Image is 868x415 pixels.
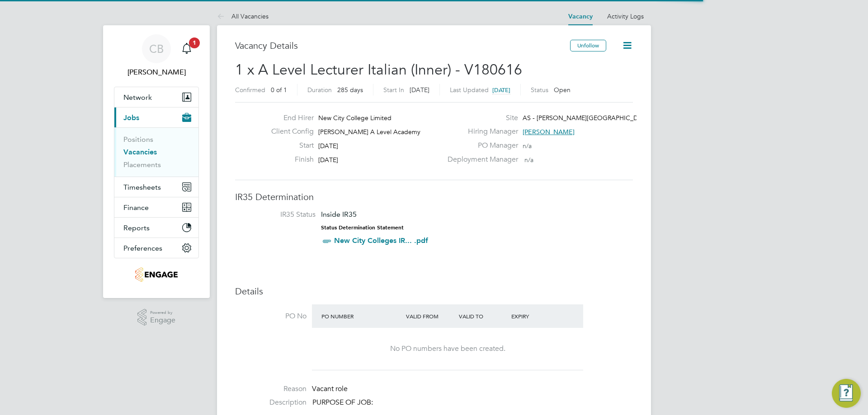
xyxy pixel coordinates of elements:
[312,398,633,407] p: PURPOSE OF JOB:
[217,12,269,20] a: All Vacancies
[321,224,404,231] strong: Status Determination Statement
[235,86,265,94] label: Confirmed
[103,25,210,298] nav: Main navigation
[178,34,196,63] a: 1
[410,86,429,94] span: [DATE]
[264,127,314,136] label: Client Config
[123,203,149,212] span: Finance
[570,40,606,51] button: Unfollow
[114,177,198,197] button: Timesheets
[123,244,162,252] span: Preferences
[123,135,153,144] a: Positions
[321,210,357,219] span: Inside IR35
[523,114,652,122] span: AS - [PERSON_NAME][GEOGRAPHIC_DATA]
[150,309,175,317] span: Powered by
[523,142,532,150] span: n/a
[123,224,150,232] span: Reports
[235,285,633,297] h3: Details
[318,156,338,164] span: [DATE]
[114,107,198,127] button: Jobs
[523,128,575,136] span: [PERSON_NAME]
[235,191,633,203] h3: IR35 Determination
[235,384,307,394] label: Reason
[318,142,338,150] span: [DATE]
[244,210,316,219] label: IR35 Status
[150,317,175,324] span: Engage
[235,40,570,51] h3: Vacancy Details
[123,160,161,169] a: Placements
[235,398,307,407] label: Description
[457,308,509,324] div: Valid To
[123,93,152,102] span: Network
[509,308,562,324] div: Expiry
[607,12,644,20] a: Activity Logs
[189,37,200,48] span: 1
[235,312,307,321] label: PO No
[442,141,518,150] label: PO Manager
[524,156,533,164] span: n/a
[312,384,348,393] span: Vacant role
[114,34,199,78] a: CB[PERSON_NAME]
[383,86,404,94] label: Start In
[334,236,428,245] a: New City Colleges IR... .pdf
[307,86,332,94] label: Duration
[235,61,522,79] span: 1 x A Level Lecturer Italian (Inner) - V180616
[114,87,198,107] button: Network
[137,309,176,326] a: Powered byEngage
[271,86,287,94] span: 0 of 1
[114,218,198,238] button: Reports
[135,267,177,282] img: jambo-logo-retina.png
[492,86,510,94] span: [DATE]
[114,67,199,78] span: Cameron Bishop
[149,43,164,55] span: CB
[264,155,314,164] label: Finish
[114,127,198,177] div: Jobs
[123,183,161,191] span: Timesheets
[442,155,518,164] label: Deployment Manager
[321,344,574,354] div: No PO numbers have been created.
[832,379,861,408] button: Engage Resource Center
[554,86,571,94] span: Open
[114,267,199,282] a: Go to home page
[318,128,420,136] span: [PERSON_NAME] A Level Academy
[114,238,198,258] button: Preferences
[123,148,157,156] a: Vacancies
[264,141,314,150] label: Start
[442,127,518,136] label: Hiring Manager
[442,113,518,123] label: Site
[264,113,314,123] label: End Hirer
[568,13,593,20] a: Vacancy
[114,197,198,217] button: Finance
[337,86,363,94] span: 285 days
[318,114,392,122] span: New City College Limited
[450,86,489,94] label: Last Updated
[531,86,548,94] label: Status
[404,308,457,324] div: Valid From
[319,308,404,324] div: PO Number
[123,113,139,122] span: Jobs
